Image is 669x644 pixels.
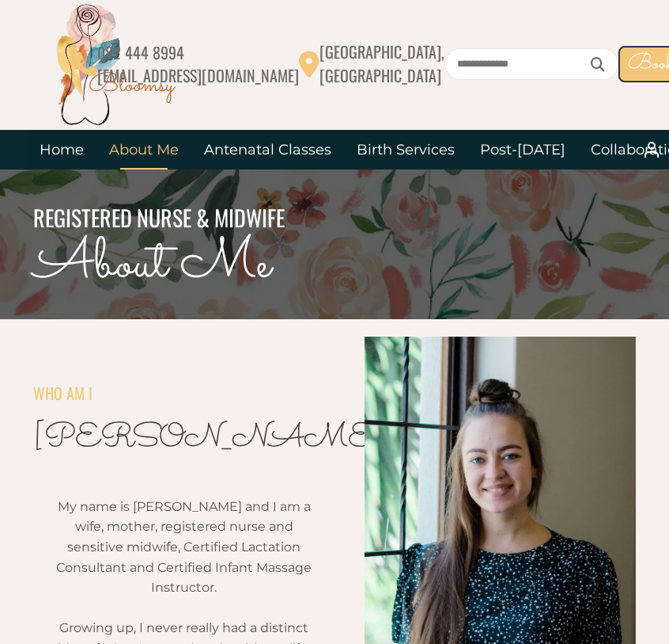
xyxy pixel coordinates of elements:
[33,223,270,307] span: About Me
[33,381,93,405] span: WHO AM I
[467,130,578,170] a: Post-[DATE]
[319,63,441,87] span: [GEOGRAPHIC_DATA]
[33,201,285,234] span: REGISTERED NURSE & MIDWIFE
[96,130,191,170] a: About Me
[191,130,344,170] a: Antenatal Classes
[344,130,467,170] a: Birth Services
[56,499,312,595] span: My name is [PERSON_NAME] and I am a wife, mother, registered nurse and sensitive midwife, Certifi...
[33,415,387,463] span: [PERSON_NAME]
[52,1,179,128] img: Bloomsy
[97,40,184,64] span: 082 444 8994
[319,40,444,63] span: [GEOGRAPHIC_DATA],
[97,63,299,87] span: [EMAIL_ADDRESS][DOMAIN_NAME]
[27,130,96,170] a: Home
